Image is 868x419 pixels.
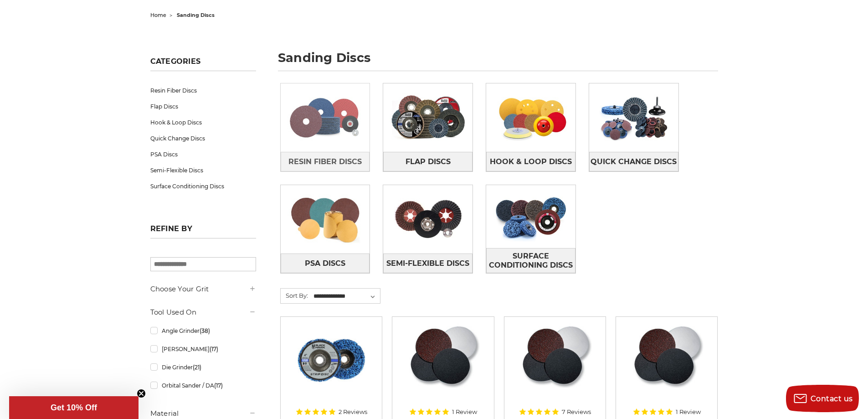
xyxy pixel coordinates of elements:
[150,307,256,318] h5: Tool Used On
[511,323,599,412] a: Silicon Carbide 7" Hook & Loop Edger Discs
[589,86,678,149] img: Quick Change Discs
[150,224,256,238] h5: Refine by
[399,323,487,412] a: Silicon Carbide 8" Hook & Loop Edger Discs
[150,408,256,419] h5: Material
[383,188,473,251] img: Semi-Flexible Discs
[452,409,477,415] span: 1 Review
[676,409,701,415] span: 1 Review
[281,152,370,171] a: Resin Fiber Discs
[288,154,362,170] span: Resin Fiber Discs
[193,364,201,371] span: (21)
[630,323,704,396] img: Silicon Carbide 6" Hook & Loop Edger Discs
[339,409,367,415] span: 2 Reviews
[383,152,473,171] a: Flap Discs
[487,248,575,273] span: Surface Conditioning Discs
[406,154,451,170] span: Flap Discs
[386,256,469,271] span: Semi-Flexible Discs
[591,154,677,170] span: Quick Change Discs
[786,385,859,412] button: Contact us
[150,114,256,130] a: Hook & Loop Discs
[150,378,256,393] a: Orbital Sander / DA
[177,12,215,18] span: sanding discs
[486,248,575,273] a: Surface Conditioning Discs
[150,12,166,18] a: home
[150,98,256,114] a: Flap Discs
[312,290,380,303] select: Sort By:
[287,323,375,412] a: 4" x 5/8" easy strip and clean discs
[150,178,256,194] a: Surface Conditioning Discs
[295,323,368,396] img: 4" x 5/8" easy strip and clean discs
[214,382,223,389] span: (17)
[281,289,308,302] label: Sort By:
[281,253,370,273] a: PSA Discs
[589,152,678,171] a: Quick Change Discs
[278,52,718,71] h1: sanding discs
[811,394,853,403] span: Contact us
[305,256,345,271] span: PSA Discs
[200,327,210,334] span: (38)
[562,409,591,415] span: 7 Reviews
[486,86,575,149] img: Hook & Loop Discs
[137,389,146,398] button: Close teaser
[150,130,256,146] a: Quick Change Discs
[9,396,139,419] div: Get 10% OffClose teaser
[281,86,370,149] img: Resin Fiber Discs
[150,57,256,71] h5: Categories
[150,341,256,357] a: [PERSON_NAME]
[210,346,218,352] span: (17)
[518,323,592,396] img: Silicon Carbide 7" Hook & Loop Edger Discs
[486,185,575,248] img: Surface Conditioning Discs
[406,323,480,396] img: Silicon Carbide 8" Hook & Loop Edger Discs
[51,403,97,412] span: Get 10% Off
[490,154,572,170] span: Hook & Loop Discs
[150,162,256,178] a: Semi-Flexible Discs
[486,152,575,171] a: Hook & Loop Discs
[383,86,473,149] img: Flap Discs
[150,284,256,295] h5: Choose Your Grit
[281,188,370,251] img: PSA Discs
[622,323,711,412] a: Silicon Carbide 6" Hook & Loop Edger Discs
[150,83,256,98] a: Resin Fiber Discs
[150,359,256,375] a: Die Grinder
[150,323,256,339] a: Angle Grinder
[383,253,473,273] a: Semi-Flexible Discs
[150,146,256,162] a: PSA Discs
